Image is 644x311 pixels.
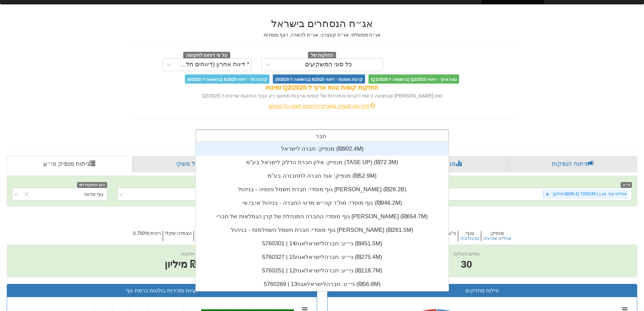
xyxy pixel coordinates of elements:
font: שווי החזקות [181,251,207,257]
font: כל סוגי המשקיעים [305,61,352,68]
font: אנלייט אנר אג ג | 7200249 (₪346.6 מיליון) [553,192,627,196]
font: על פי דוחות לתקופה [186,52,228,58]
font: ₪346.6 מיליון [165,259,223,270]
font: גוף מדווה [84,192,103,197]
div: גוף מוסדי: ‏חברת חשמל השתלמות - בניהול [PERSON_NAME] ‎(₪261.5M)‎ [196,223,449,237]
div: מנפיק: ‏אלון חברת הדלק לישראל בע"מ (TASE UP) ‎(₪72.3M)‎ [196,156,449,169]
font: החזקות של [311,52,334,58]
font: : [465,230,466,236]
font: : [149,230,150,236]
font: אג״ח ממשלתי, אג״ח קונצרני, אג״ח להמרה, רצף מוסדות [264,32,381,38]
div: ני״ע: ‏חברהלישראלאגח12 | 5760251 ‎(₪118.7M)‎ [196,264,449,277]
div: גוף מוסדי: ‏מח"ר קה״ש מדעי החברה - בניהול אי.בי.אי ‎(₪946.2M)‎ [196,196,449,210]
font: לחץ כאן לצפייה בתאריכי הדיווחים לאחר כל הגופים [269,103,369,109]
font: : [490,230,491,236]
a: פרופיל משקי [132,156,259,172]
font: ריבית [150,230,161,236]
font: טכנולוגיה [460,236,479,241]
font: פרופיל משקי [176,160,209,167]
div: גוף מוסדי: ‏החברה המנהלת של קרן הגמלאות של חברי [PERSON_NAME] ‎(₪654.7M)‎ [196,210,449,223]
font: אג״ח הנסחרים בישראל [271,18,373,29]
div: גוף מוסדי: ‏חברת חשמל פנסיה - בניהול [PERSON_NAME] ‎(₪26.2B)‎ [196,183,449,196]
font: ענף [466,230,474,236]
font: אנלייט אנרגיה [483,236,511,241]
font: טווח ארוך - דיווחי Q2/2025 (בהשוואה ל-Q1/2025) [371,77,457,82]
font: ניתוח מנפיק וני״ע [43,160,89,167]
font: מנפיק [491,230,504,236]
font: ני״ע [623,183,630,187]
font: החזקות קופות טווח ארוך ל-Q2/2025 זמינות [266,84,378,91]
font: קרנות סל - דיווחי 6/2025 (בהשוואה ל-5/2025) [187,77,267,82]
a: ניתוח הנפקות [507,156,637,172]
font: : [175,230,177,236]
div: ני״ע: ‏חברהלישראלאגח14 | 5760301 ‎(₪451.5M)‎ [196,237,449,250]
a: ניתוח מנפיק וני״ע [7,156,132,172]
font: הצג החזקות לפי [79,183,105,187]
div: ני״ע: ‏חברהלישראלאגח15 | 5760327 ‎(₪275.4M)‎ [196,250,449,264]
button: טכנולוגיה [460,236,479,241]
font: ניתוח הנפקות [552,160,587,167]
font: פילוח מחזיקים [466,288,499,293]
font: גופים פעלים [454,251,479,257]
font: * דיווח אחרון (דיווחים חלקיים) [173,61,249,68]
button: אנלייט אנרגיה [483,236,511,241]
div: רֶשֶׁת [196,142,449,291]
font: קניות ומכירות בולטות ברמת גוף [126,288,198,293]
font: שקלי [165,230,175,236]
font: 30 [461,259,472,270]
div: ני״ע: ‏חברהלישראלאגח13 | 5760269 ‎(₪56.8M)‎ [196,277,449,291]
font: קרנות נאמנות - דיווחי 6/2025 (בהשוואה ל-5/2025) [275,77,362,82]
font: 0.750% [133,230,149,236]
div: מנפיק: ‏חברה לישראל ‎(₪902.4M)‎ [196,142,449,156]
font: שים [PERSON_NAME] שבתצוגה זו שווי הקניות והמכירות של קופות ארוכות מחושב רק עבור החזקות שדיווחו ל ... [202,93,442,98]
div: מנפיק: ‏אגד חברה לתחבורה בע"מ ‎(₪52.9M)‎ [196,169,449,183]
font: הצמדה [177,230,192,236]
